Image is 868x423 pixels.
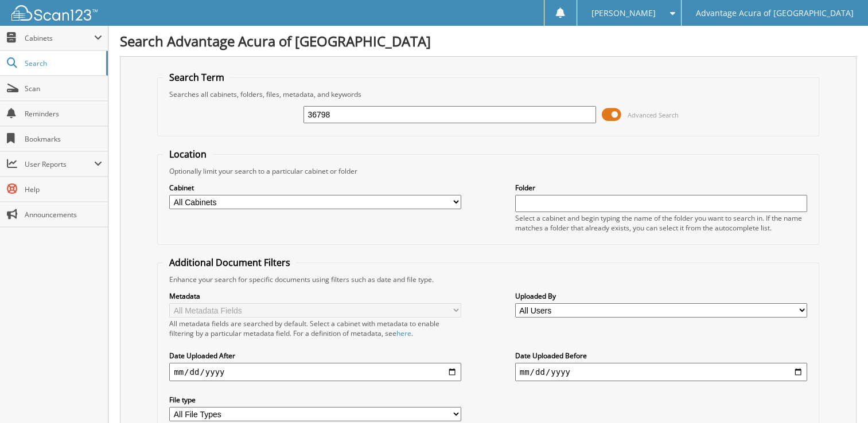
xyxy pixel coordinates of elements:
div: Select a cabinet and begin typing the name of the folder you want to search in. If the name match... [515,213,807,233]
input: end [515,363,807,381]
input: start [169,363,461,381]
label: Date Uploaded After [169,351,461,361]
a: here [396,328,411,338]
label: Cabinet [169,183,461,193]
span: Advanced Search [628,111,679,119]
span: Cabinets [25,33,94,43]
label: Date Uploaded Before [515,351,807,361]
legend: Search Term [164,71,230,84]
span: Reminders [25,109,102,119]
label: File type [169,395,461,405]
div: Enhance your search for specific documents using filters such as date and file type. [164,275,813,284]
div: Optionally limit your search to a particular cabinet or folder [164,166,813,176]
span: Help [25,185,102,194]
div: Searches all cabinets, folders, files, metadata, and keywords [164,89,813,99]
span: Scan [25,84,102,93]
legend: Additional Document Filters [164,256,296,269]
span: [PERSON_NAME] [591,10,656,17]
label: Folder [515,183,807,193]
span: Search [25,58,100,68]
span: User Reports [25,159,94,169]
span: Bookmarks [25,134,102,144]
h1: Search Advantage Acura of [GEOGRAPHIC_DATA] [120,32,857,50]
img: scan123-logo-white.svg [11,5,98,21]
legend: Location [164,148,212,160]
label: Metadata [169,291,461,301]
div: All metadata fields are searched by default. Select a cabinet with metadata to enable filtering b... [169,319,461,338]
label: Uploaded By [515,291,807,301]
iframe: Chat Widget [811,368,868,423]
span: Announcements [25,210,102,220]
span: Advantage Acura of [GEOGRAPHIC_DATA] [696,10,854,17]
